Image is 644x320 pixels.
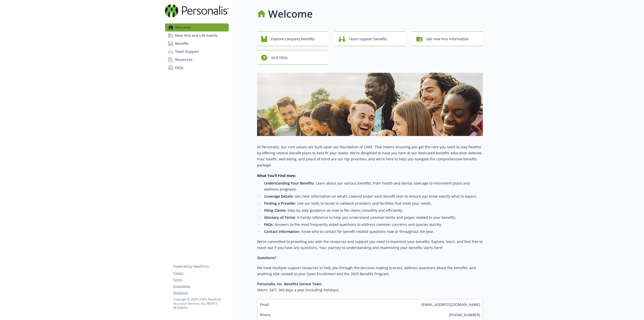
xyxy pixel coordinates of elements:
a: Benefits [165,40,229,48]
p: We’re committed to providing you with the resources and support you need to maximize your benefit... [257,239,483,251]
span: Explore company benefits [271,34,315,44]
h1: Welcome [268,6,313,21]
span: Email [260,302,269,307]
span: Get new hire information [426,34,469,44]
li: : Get clear information on what’s covered under each benefit plan to ensure you know exactly what... [263,193,483,199]
button: Team support benefits [335,31,406,46]
span: Benefits [175,40,189,48]
strong: What You’ll Find Here: [257,173,296,178]
span: Team support benefits [349,34,387,44]
li: : A handy reference to help you understand common terms and jargon related to your benefits. [263,215,483,221]
span: New Hire and Life Events [175,31,217,40]
strong: Personalis, Inc. Benefits Service Team [257,281,321,286]
strong: Questions? [257,255,276,260]
a: Resources [165,56,229,64]
button: Explore company benefits [257,31,328,46]
p: Copyright © 2024 - 2025 , Newfront Insurance Services, ALL RIGHTS RESERVED [173,297,228,310]
a: Accessibility [173,284,228,289]
li: : Step-by-step guidance on how to file claims smoothly and efficiently. [263,207,483,214]
span: Visit FAQs [271,53,288,62]
h6: Hours: 24/7, 365 days a year (including holidays)​ [257,287,483,293]
a: Disclaimer [173,291,228,295]
span: FAQs [175,64,184,72]
span: Phone [260,312,270,317]
a: Welcome [165,23,229,31]
li: : Know who to contact for benefit-related questions now or throughout the year. [263,229,483,235]
p: At Personalis, our core values are built upon our foundation of CARE. That means ensuring you get... [257,144,483,168]
a: New Hire and Life Events [165,31,229,40]
a: Terms [173,277,228,282]
span: Team Support [175,48,199,56]
p: We have multiple support resources to help you through the decision-making process, address quest... [257,265,483,277]
span: [EMAIL_ADDRESS][DOMAIN_NAME] [421,302,480,307]
strong: Understanding Your Benefits [264,181,314,186]
span: Resources [175,56,192,64]
li: : Learn about our various benefits, from health and dental coverage to retirement plans and welln... [263,180,483,192]
li: : Use our tools to locate in-network providers and facilities that meet your needs. [263,200,483,206]
button: Visit FAQs [257,50,328,65]
button: Get new hire information [412,31,483,46]
a: Privacy [173,271,228,275]
strong: Finding a Provider [264,201,295,206]
strong: Contact Information [264,229,299,234]
span: Welcome [175,23,190,31]
strong: FAQs [264,222,273,227]
a: Team Support [165,48,229,56]
img: overview page banner [257,73,483,136]
span: [PHONE_NUMBER] [449,312,480,317]
strong: Glossary of Terms [264,215,295,220]
strong: Filing Claims [264,208,286,213]
strong: Coverage Details [264,194,293,199]
a: FAQs [165,64,229,72]
li: : Answers to the most frequently asked questions to address common concerns and queries quickly. [263,222,483,228]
